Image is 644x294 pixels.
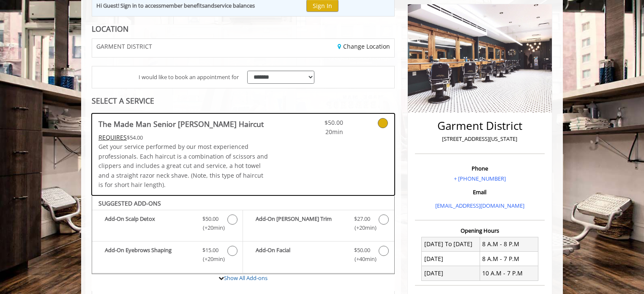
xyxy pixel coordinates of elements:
[98,133,127,141] span: This service needs some Advance to be paid before we block your appointment
[354,246,370,255] span: $50.00
[349,223,374,232] span: (+20min )
[96,214,238,234] label: Add-On Scalp Detox
[349,255,374,264] span: (+40min )
[417,120,543,132] h2: Garment District
[92,195,395,274] div: The Made Man Senior Barber Haircut Add-onS
[161,2,205,9] b: member benefits
[480,237,538,251] td: 8 A.M - 8 P.M
[105,214,194,232] b: Add-On Scalp Detox
[417,165,543,171] h3: Phone
[435,202,524,209] a: [EMAIL_ADDRESS][DOMAIN_NAME]
[98,142,268,190] p: Get your service performed by our most experienced professionals. Each haircut is a combination o...
[454,175,506,182] a: + [PHONE_NUMBER]
[422,252,480,266] td: [DATE]
[214,2,255,9] b: service balances
[422,237,480,251] td: [DATE] To [DATE]
[202,214,218,223] span: $50.00
[139,73,239,82] span: I would like to book an appointment for
[415,228,545,234] h3: Opening Hours
[96,1,255,10] div: Hi Guest! Sign in to access and
[96,246,238,266] label: Add-On Eyebrows Shaping
[256,246,345,264] b: Add-On Facial
[417,189,543,195] h3: Email
[198,255,223,264] span: (+20min )
[96,43,152,49] span: GARMENT DISTRICT
[417,135,543,143] p: [STREET_ADDRESS][US_STATE]
[92,97,395,105] div: SELECT A SERVICE
[354,214,370,223] span: $27.00
[98,133,268,142] div: $54.00
[480,252,538,266] td: 8 A.M - 7 P.M
[98,118,264,130] b: The Made Man Senior [PERSON_NAME] Haircut
[92,24,128,34] b: LOCATION
[247,246,390,266] label: Add-On Facial
[105,246,194,264] b: Add-On Eyebrows Shaping
[98,199,161,207] b: SUGGESTED ADD-ONS
[293,118,343,127] span: $50.00
[247,214,390,234] label: Add-On Beard Trim
[480,266,538,280] td: 10 A.M - 7 P.M
[224,274,267,282] a: Show All Add-ons
[198,223,223,232] span: (+20min )
[293,127,343,137] span: 20min
[202,246,218,255] span: $15.00
[338,42,390,50] a: Change Location
[422,266,480,280] td: [DATE]
[256,214,345,232] b: Add-On [PERSON_NAME] Trim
